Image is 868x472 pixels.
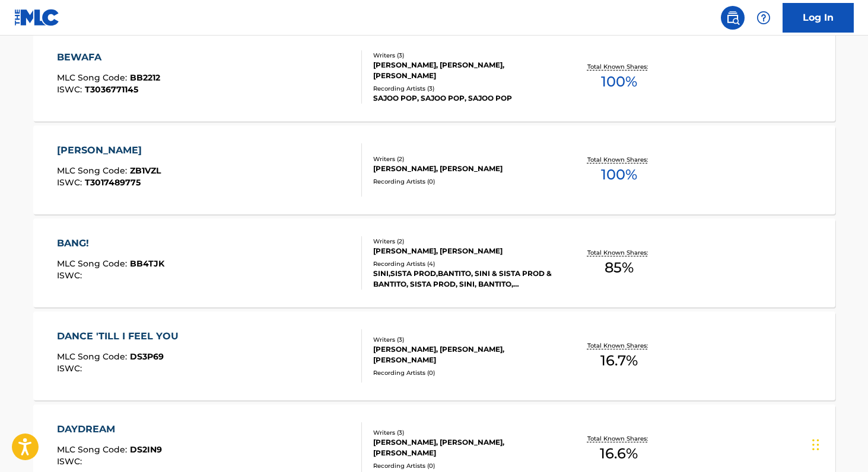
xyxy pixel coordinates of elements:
[57,422,162,436] div: DAYDREAM
[373,177,552,186] div: Recording Artists ( 0 )
[57,351,130,362] span: MLC Song Code :
[57,270,85,281] span: ISWC :
[57,329,185,343] div: DANCE 'TILL I FEEL YOU
[33,33,835,121] a: BEWAFAMLC Song Code:BB2212ISWC:T3036771145Writers (3)[PERSON_NAME], [PERSON_NAME], [PERSON_NAME]R...
[33,219,835,307] a: BANG!MLC Song Code:BB4TJKISWC:Writers (2)[PERSON_NAME], [PERSON_NAME]Recording Artists (4)SINI,SI...
[130,72,160,83] span: BB2212
[726,11,740,25] img: search
[809,415,868,472] div: Widget chat
[57,177,85,188] span: ISWC :
[601,164,637,185] span: 100 %
[130,444,162,455] span: DS2IN9
[373,246,552,256] div: [PERSON_NAME], [PERSON_NAME]
[756,11,771,25] img: help
[57,84,85,95] span: ISWC :
[587,434,651,443] p: Total Known Shares:
[373,461,552,470] div: Recording Artists ( 0 )
[601,71,637,92] span: 100 %
[57,143,161,158] div: [PERSON_NAME]
[587,341,651,350] p: Total Known Shares:
[57,456,85,467] span: ISWC :
[130,258,164,269] span: BB4TJK
[57,363,85,374] span: ISWC :
[85,177,141,188] span: T3017489775
[130,165,161,176] span: ZB1VZL
[373,237,552,246] div: Writers ( 2 )
[373,155,552,163] div: Writers ( 2 )
[373,259,552,268] div: Recording Artists ( 4 )
[605,257,634,278] span: 85 %
[373,93,552,104] div: SAJOO POP, SAJOO POP, SAJOO POP
[752,6,775,30] div: Help
[809,415,868,472] iframe: Chat Widget
[373,51,552,60] div: Writers ( 3 )
[57,72,130,83] span: MLC Song Code :
[587,248,651,257] p: Total Known Shares:
[57,50,160,65] div: BEWAFA
[373,368,552,377] div: Recording Artists ( 0 )
[373,60,552,81] div: [PERSON_NAME], [PERSON_NAME], [PERSON_NAME]
[587,155,651,164] p: Total Known Shares:
[373,437,552,458] div: [PERSON_NAME], [PERSON_NAME], [PERSON_NAME]
[373,84,552,93] div: Recording Artists ( 3 )
[85,84,138,95] span: T3036771145
[600,350,638,371] span: 16.7 %
[14,9,60,26] img: MLC Logo
[130,351,164,362] span: DS3P69
[812,427,819,463] div: Trascina
[57,236,164,251] div: BANG!
[600,443,638,464] span: 16.6 %
[373,335,552,344] div: Writers ( 3 )
[373,428,552,437] div: Writers ( 3 )
[373,344,552,365] div: [PERSON_NAME], [PERSON_NAME], [PERSON_NAME]
[373,268,552,290] div: SINI,SISTA PROD,BANTITO, SINI & SISTA PROD & BANTITO, SISTA PROD, SINI, BANTITO, BANTITO,SINI,SIS...
[57,258,130,269] span: MLC Song Code :
[57,165,130,176] span: MLC Song Code :
[33,312,835,400] a: DANCE 'TILL I FEEL YOUMLC Song Code:DS3P69ISWC:Writers (3)[PERSON_NAME], [PERSON_NAME], [PERSON_N...
[57,444,130,455] span: MLC Song Code :
[33,126,835,214] a: [PERSON_NAME]MLC Song Code:ZB1VZLISWC:T3017489775Writers (2)[PERSON_NAME], [PERSON_NAME]Recording...
[587,62,651,71] p: Total Known Shares:
[783,3,854,33] a: Log In
[721,6,745,30] a: Public Search
[373,163,552,174] div: [PERSON_NAME], [PERSON_NAME]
